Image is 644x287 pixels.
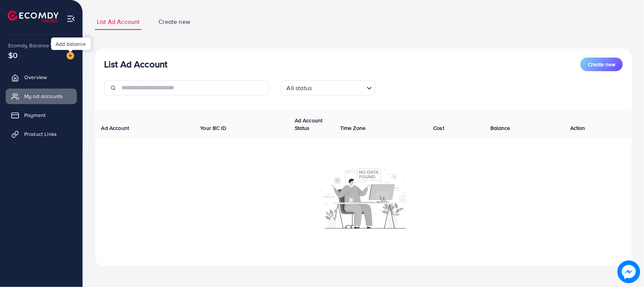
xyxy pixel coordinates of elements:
span: $0 [8,50,17,61]
span: Ad Account Status [295,117,323,132]
div: Search for option [281,80,376,95]
span: Balance [490,124,510,132]
a: Overview [6,70,77,85]
a: Payment [6,108,77,123]
span: Ad Account [101,124,129,132]
a: My ad accounts [6,89,77,104]
img: image [67,52,74,59]
span: Create new [588,61,615,68]
span: Product Links [24,130,57,138]
span: List Ad Account [97,17,140,26]
span: Overview [24,73,47,81]
a: Product Links [6,126,77,142]
img: No account [320,167,407,229]
input: Search for option [314,81,363,94]
span: Cost [434,124,445,132]
img: image [619,262,639,282]
img: menu [67,14,75,23]
span: Create new [159,17,190,26]
span: Action [570,124,585,132]
div: Add balance [51,37,91,50]
span: Your BC ID [200,124,226,132]
span: Time Zone [340,124,366,132]
button: Create new [580,58,623,71]
span: My ad accounts [24,92,63,100]
span: All status [285,83,314,94]
span: Payment [24,111,45,119]
h3: List Ad Account [104,59,167,70]
img: logo [8,11,59,22]
span: Ecomdy Balance [8,42,49,49]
